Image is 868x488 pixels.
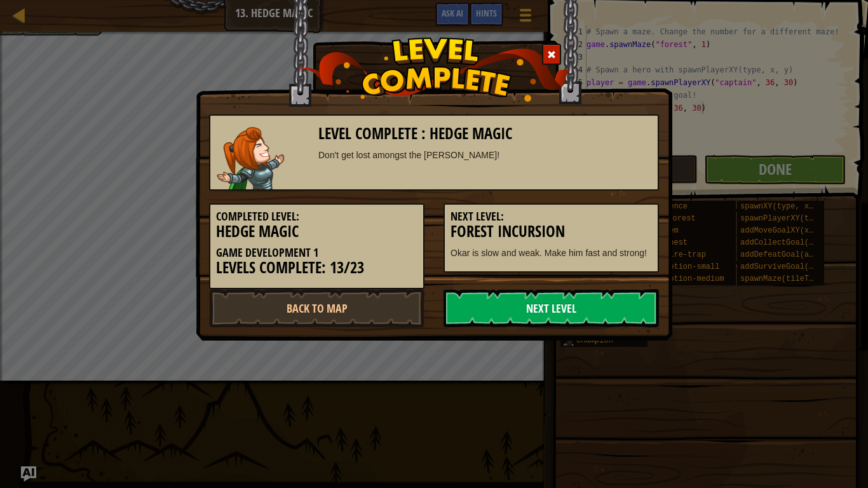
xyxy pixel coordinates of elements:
[451,223,652,240] h3: Forest Incursion
[209,289,424,327] a: Back to Map
[217,127,285,189] img: captain.png
[451,210,652,223] h5: Next Level:
[451,247,652,259] p: Okar is slow and weak. Make him fast and strong!
[216,247,417,259] h5: Game Development 1
[444,289,659,327] a: Next Level
[216,259,417,276] h3: Levels Complete: 13/23
[298,37,571,102] img: level_complete.png
[216,210,417,223] h5: Completed Level:
[318,125,652,142] h3: Level Complete : Hedge Magic
[216,223,417,240] h3: Hedge Magic
[318,149,652,161] div: Don't get lost amongst the [PERSON_NAME]!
